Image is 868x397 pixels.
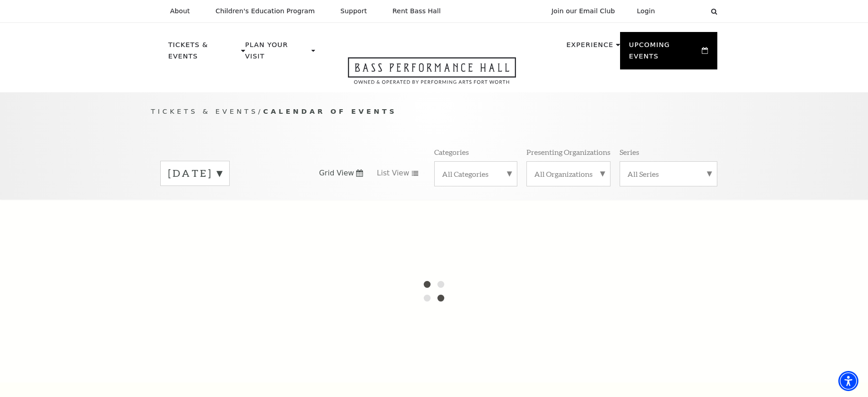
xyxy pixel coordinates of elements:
[620,147,639,157] p: Series
[319,168,354,178] span: Grid View
[434,147,469,157] p: Categories
[168,39,239,67] p: Tickets & Events
[670,7,702,16] select: Select:
[315,57,549,92] a: Open this option
[526,147,610,157] p: Presenting Organizations
[341,7,367,15] p: Support
[151,106,717,117] p: /
[151,107,258,115] span: Tickets & Events
[627,169,710,179] label: All Series
[566,39,613,56] p: Experience
[377,168,409,178] span: List View
[216,7,315,15] p: Children's Education Program
[245,39,309,67] p: Plan Your Visit
[442,169,510,179] label: All Categories
[168,166,222,180] label: [DATE]
[838,371,858,391] div: Accessibility Menu
[629,39,700,67] p: Upcoming Events
[170,7,190,15] p: About
[534,169,603,179] label: All Organizations
[263,107,397,115] span: Calendar of Events
[393,7,441,15] p: Rent Bass Hall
